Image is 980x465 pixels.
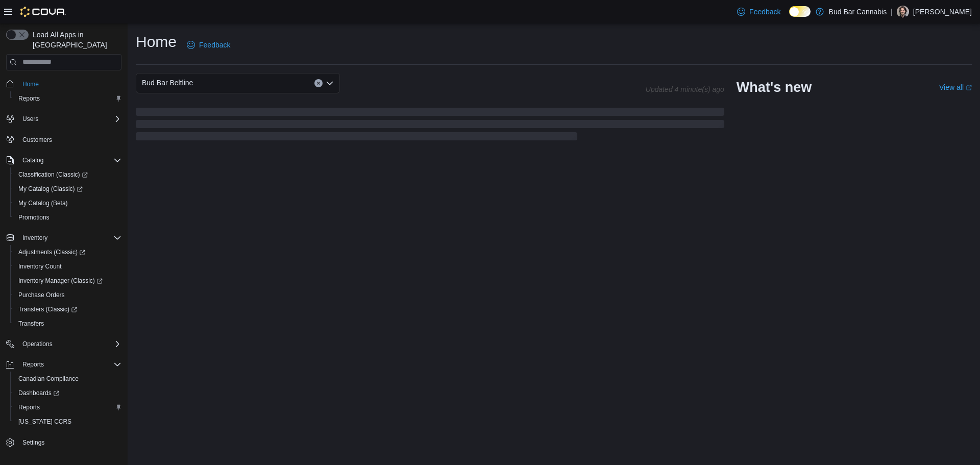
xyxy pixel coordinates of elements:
span: My Catalog (Classic) [14,183,121,195]
button: Catalog [18,154,47,166]
button: Reports [10,400,126,414]
a: Adjustments (Classic) [14,246,89,258]
h1: Home [136,32,177,52]
a: Classification (Classic) [10,167,126,182]
span: Transfers (Classic) [14,303,121,315]
p: Updated 4 minute(s) ago [646,85,724,93]
a: Dashboards [10,386,126,400]
span: Bud Bar Beltline [142,77,193,89]
span: Loading [136,110,724,142]
button: Settings [2,435,126,450]
span: Catalog [18,154,121,166]
span: My Catalog (Classic) [18,185,83,193]
a: Settings [18,436,48,449]
span: Customers [22,136,52,144]
span: Dashboards [18,389,59,397]
span: Reports [18,403,40,411]
span: Load All Apps in [GEOGRAPHIC_DATA] [29,30,121,50]
span: Promotions [18,213,50,222]
button: Operations [18,338,57,350]
span: Inventory Manager (Classic) [18,277,103,285]
span: Inventory Count [18,262,62,271]
span: Classification (Classic) [18,170,88,179]
button: [US_STATE] CCRS [10,414,126,429]
span: Purchase Orders [18,291,65,299]
a: Transfers (Classic) [14,303,81,315]
span: Home [22,80,39,88]
a: My Catalog (Beta) [14,197,72,209]
a: My Catalog (Classic) [10,182,126,196]
button: Reports [10,91,126,106]
span: [US_STATE] CCRS [18,418,71,426]
button: Promotions [10,210,126,225]
span: Inventory Count [14,260,121,273]
a: Promotions [14,211,54,224]
a: Reports [14,92,44,105]
a: Dashboards [14,387,63,399]
div: Doug W [897,6,909,18]
span: Washington CCRS [14,415,121,428]
a: Feedback [733,2,785,22]
span: Reports [18,94,40,103]
span: Settings [18,436,121,449]
button: Transfers [10,316,126,331]
button: My Catalog (Beta) [10,196,126,210]
button: Inventory Count [10,259,126,274]
span: Home [18,78,121,90]
a: Adjustments (Classic) [10,245,126,259]
button: Users [2,112,126,126]
span: Inventory Manager (Classic) [14,275,121,287]
span: Feedback [749,7,780,17]
img: Cova [20,7,66,17]
span: Reports [14,401,121,413]
button: Home [2,77,126,91]
a: Home [18,78,43,90]
p: [PERSON_NAME] [913,6,972,18]
a: Purchase Orders [14,289,69,301]
button: Catalog [2,153,126,167]
h2: What's new [737,79,812,95]
a: Transfers [14,317,48,330]
a: [US_STATE] CCRS [14,415,76,428]
span: Catalog [22,156,43,164]
span: Canadian Compliance [18,375,79,383]
span: Transfers [18,320,44,328]
p: | [891,6,893,18]
span: Settings [22,438,44,447]
span: Inventory [22,234,47,242]
span: Promotions [14,211,121,224]
a: Reports [14,401,44,413]
a: Canadian Compliance [14,373,83,385]
span: Operations [22,340,53,348]
svg: External link [966,85,972,91]
span: Customers [18,133,121,146]
span: Purchase Orders [14,289,121,301]
span: Feedback [199,40,230,50]
a: Feedback [183,35,234,55]
span: Adjustments (Classic) [18,248,85,256]
input: Dark Mode [789,6,811,17]
a: My Catalog (Classic) [14,183,87,195]
span: Dashboards [14,387,121,399]
span: Operations [18,338,121,350]
span: Canadian Compliance [14,373,121,385]
span: Classification (Classic) [14,168,121,181]
button: Reports [2,357,126,372]
button: Inventory [2,231,126,245]
span: Users [18,113,121,125]
button: Purchase Orders [10,288,126,302]
a: View allExternal link [939,83,972,91]
span: Transfers (Classic) [18,305,77,313]
button: Clear input [314,79,323,87]
a: Inventory Manager (Classic) [10,274,126,288]
span: Reports [18,358,121,371]
span: My Catalog (Beta) [14,197,121,209]
a: Inventory Count [14,260,66,273]
button: Open list of options [326,79,334,87]
a: Inventory Manager (Classic) [14,275,107,287]
span: Adjustments (Classic) [14,246,121,258]
p: Bud Bar Cannabis [829,6,887,18]
span: Users [22,115,38,123]
span: Inventory [18,232,121,244]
